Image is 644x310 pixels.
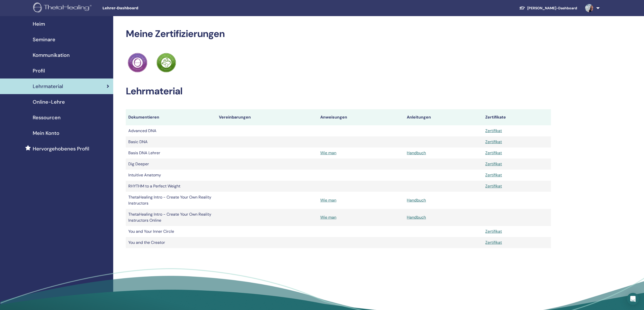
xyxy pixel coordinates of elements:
span: Lehrmaterial [33,83,63,90]
td: Advanced DNA [126,125,216,136]
span: Online-Lehre [33,98,65,106]
a: Zertifikat [485,139,502,144]
td: Dig Deeper [126,159,216,170]
span: Heim [33,20,45,28]
div: Open Intercom Messenger [627,293,639,305]
a: Zertifikat [485,183,502,189]
a: Handbuch [407,215,426,220]
img: logo.png [33,3,93,14]
img: default.jpg [585,4,593,12]
a: Zertifikat [485,161,502,167]
span: Seminare [33,36,55,43]
th: Anleitungen [404,109,483,125]
img: graduation-cap-white.svg [519,6,525,10]
a: Wie man [320,215,336,220]
span: Hervorgehobenes Profil [33,145,89,152]
a: Wie man [320,198,336,203]
a: Zertifikat [485,128,502,133]
span: Profil [33,67,45,74]
a: Handbuch [407,198,426,203]
a: Zertifikat [485,150,502,156]
h2: Lehrmaterial [126,86,551,97]
a: Wie man [320,150,336,156]
img: Practitioner [128,53,147,72]
span: Ressourcen [33,114,61,121]
img: Practitioner [156,53,176,72]
span: Lehrer-Dashboard [102,6,178,11]
a: Zertifikat [485,172,502,178]
a: [PERSON_NAME]-Dashboard [515,4,581,13]
td: Intuitive Anatomy [126,170,216,181]
td: RHYTHM to a Perfect Weight [126,181,216,192]
td: ThetaHealing Intro - Create Your Own Reality Instructors [126,192,216,209]
a: Zertifikat [485,240,502,245]
th: Vereinbarungen [216,109,318,125]
td: You and Your Inner Circle [126,226,216,237]
th: Zertifikate [483,109,551,125]
span: Mein Konto [33,129,59,137]
td: Basis DNA Lehrer [126,147,216,159]
td: Basic DNA [126,136,216,147]
h2: Meine Zertifizierungen [126,28,551,40]
th: Anweisungen [318,109,404,125]
a: Handbuch [407,150,426,156]
th: Dokumentieren [126,109,216,125]
span: Kommunikation [33,51,70,59]
td: ThetaHealing Intro - Create Your Own Reality Instructors Online [126,209,216,226]
a: Zertifikat [485,229,502,234]
td: You and the Creator [126,237,216,248]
